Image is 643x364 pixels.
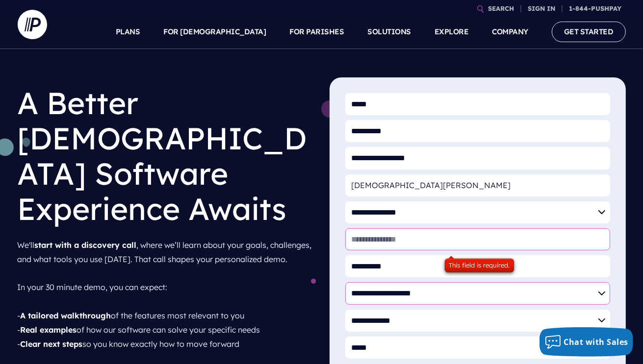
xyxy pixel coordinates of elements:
[552,22,626,42] a: GET STARTED
[492,15,529,49] a: COMPANY
[21,339,83,349] strong: Clear next steps
[290,15,344,49] a: FOR PARISHES
[164,15,266,49] a: FOR [DEMOGRAPHIC_DATA]
[35,240,137,250] strong: start with a discovery call
[21,311,111,320] strong: A tailored walkthrough
[21,325,77,335] strong: Real examples
[18,77,314,234] h1: A Better [DEMOGRAPHIC_DATA] Software Experience Awaits
[564,337,629,347] span: Chat with Sales
[540,327,634,357] button: Chat with Sales
[345,174,610,196] input: Organization Name
[116,15,140,49] a: PLANS
[435,15,469,49] a: EXPLORE
[445,259,514,272] div: This field is required.
[368,15,412,49] a: SOLUTIONS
